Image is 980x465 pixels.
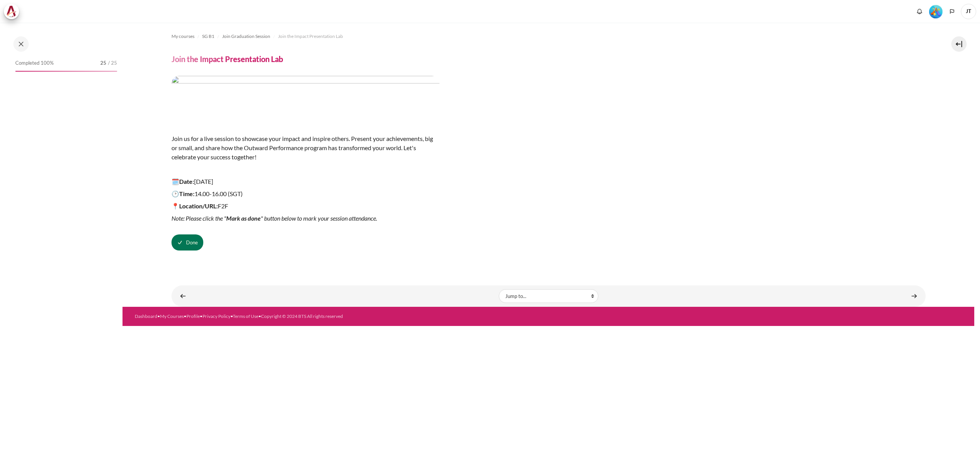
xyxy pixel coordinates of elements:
span: Join us for a live session to showcase your impact and inspire others. Present your achievements,... [171,135,433,160]
strong: 🕑Time: [171,190,194,197]
span: My courses [171,33,194,40]
a: Join the Impact Presentation Lab [278,32,343,41]
span: Join the Impact Presentation Lab [278,33,343,40]
div: • • • • • [135,313,602,320]
button: Join the Impact Presentation Lab is marked as done. Press to undo. [171,234,203,251]
a: Terms of Use [233,313,258,319]
h4: Join the Impact Presentation Lab [171,54,283,64]
span: JT [961,4,976,19]
span: Done [186,239,198,247]
a: Download Keep Turning Outward Guide ► [906,288,922,303]
a: SG B1 [202,32,214,41]
a: Level #5 [926,4,946,18]
span: 25 [100,59,106,67]
em: Note: Please click the " " button below to mark your session attendance. [171,214,377,222]
a: Copyright © 2024 BTS All rights reserved [261,313,343,319]
strong: Mark as done [226,214,261,222]
div: 100% [15,71,117,72]
section: Content [122,23,974,307]
span: SG B1 [202,33,214,40]
strong: 📍Location/URL: [171,202,218,210]
strong: 🗓️Date: [171,178,194,185]
a: Join Graduation Session [222,32,270,41]
span: Completed 100% [15,59,54,67]
nav: Navigation bar [171,30,926,43]
a: ◄ Level 2 Certificate: Graduate with Distinction [175,288,191,303]
img: Level #5 [929,5,942,18]
img: Architeck [6,6,17,17]
span: Join Graduation Session [222,33,270,40]
a: Architeck Architeck [4,4,23,19]
a: My courses [171,32,194,41]
a: User menu [961,4,976,19]
a: Dashboard [135,313,157,319]
button: Languages [946,6,958,17]
div: Level #5 [929,4,942,18]
p: [DATE] [171,177,439,186]
a: Profile [186,313,200,319]
a: Privacy Policy [203,313,230,319]
a: My Courses [160,313,184,319]
p: F2F [171,201,439,211]
iframe: Join the Impact Presentation Lab [171,262,926,262]
span: 14.00-16.00 (SGT) [171,190,243,197]
span: / 25 [108,59,117,67]
div: Show notification window with no new notifications [914,6,925,17]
